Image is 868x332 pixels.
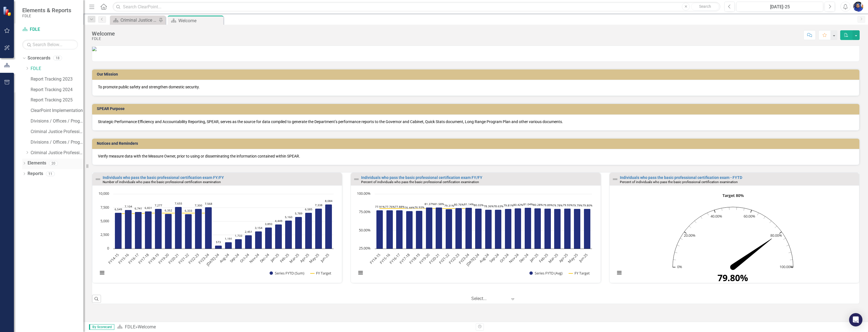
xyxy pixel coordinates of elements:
[22,40,78,49] input: Search Below...
[265,222,272,226] text: 3,893
[185,214,192,249] path: FY21-22, 6,333. Series FYTD (Sum).
[465,252,480,267] text: [DATE]-24
[28,160,46,166] a: Elements
[147,252,160,265] text: FY18-19
[849,313,862,326] div: Open Intercom Messenger
[444,204,454,208] text: 79.31%
[458,252,470,265] text: FY23-24
[135,206,142,210] text: 6,741
[315,208,322,249] path: May-25, 7,338. Series FYTD (Sum).
[127,252,140,265] text: FY16-17
[275,224,282,249] path: Jan-25, 4,449. Series FYTD (Sum).
[95,176,101,183] img: Not Defined
[31,118,83,124] a: Divisions / Offices / Programs
[544,208,551,249] path: Feb-25, 79.88852764. Series FYTD (Avg).
[494,204,503,208] text: 78.63%
[113,2,720,12] input: Search ClearPoint...
[95,191,336,281] svg: Interactive chart
[98,269,106,276] button: View chart menu, Chart
[31,76,83,83] a: Report Tracking 2023
[120,17,157,24] div: Criminal Justice Professionalism, Standards & Training Services Landing Page
[218,252,230,264] text: Aug-24
[354,191,595,281] svg: Interactive chart
[185,209,192,213] text: 6,333
[28,55,50,61] a: Scorecards
[554,209,561,249] path: Mar-25, 79.78224917. Series FYTD (Avg).
[265,227,272,249] path: Dec-24, 3,893. Series FYTD (Sum).
[359,228,371,233] text: 50.00%
[325,199,332,203] text: 8,084
[177,252,190,265] text: FY21-22
[28,171,43,177] a: Reports
[515,208,521,249] path: Nov-24, 80.418154. Series FYTD (Avg).
[489,252,500,264] text: Sep-24
[446,209,452,249] path: FY21-22, 79.31120852. Series FYTD (Avg).
[31,129,83,135] a: Criminal Justice Professionalism, Standards & Training Services
[415,205,424,209] text: 76.93%
[379,252,391,265] text: FY15-16
[239,252,250,263] text: Oct-24
[508,252,520,264] text: Nov-24
[584,209,591,249] path: Jun-25, 79.80256663. Series FYTD (Avg).
[691,3,719,11] button: Search
[319,252,330,263] text: Jun-25
[717,272,748,284] text: 79.80%
[853,2,863,12] img: Somi Akter
[357,191,371,196] text: 100.00%
[100,232,109,237] text: 2,500
[499,252,510,263] text: Oct-24
[779,264,793,269] text: 100.00%
[95,191,339,281] div: Chart. Highcharts interactive chart.
[98,154,300,158] span: Verify measure data with the Measure Owner, prior to using or disseminating the information conta...
[125,324,135,329] a: FDLE
[538,252,549,264] text: Feb-25
[216,240,221,244] text: 573
[612,191,856,281] div: Target 80%. Highcharts interactive chart.
[395,205,405,209] text: 77.88%
[229,252,240,264] text: Sep-24
[103,180,221,184] small: Number of individuals who pass the basic professional certification examination
[197,252,210,265] text: FY23-24
[569,271,590,275] button: Show FY Target
[308,252,320,264] text: May-25
[359,209,371,214] text: 75.00%
[235,234,242,238] text: 1,733
[455,208,462,249] path: FY22-23, 80.76114614. Series FYTD (Avg).
[398,252,411,265] text: FY17-18
[543,203,553,207] text: 79.89%
[736,2,823,12] button: [DATE]-25
[361,180,479,184] small: Percent of individuals who pass the basic professional certification examination
[145,206,152,210] text: 6,831
[369,252,381,265] text: FY14-15
[573,203,582,207] text: 79.79%
[405,206,415,209] text: 76.44%
[111,17,157,24] a: Criminal Justice Professionalism, Standards & Training Services Landing Page
[125,204,132,208] text: 7,104
[205,207,212,249] path: FY23-24, 7,568. Series FYTD (Sum).
[770,233,782,238] text: 80.00%
[225,242,232,249] path: Aug-24, 1,191. Series FYTD (Sum).
[416,211,423,249] path: FY18-19, 76.93202241. Series FYTD (Avg).
[175,201,182,205] text: 7,655
[354,191,598,281] div: Chart. Highcharts interactive chart.
[353,176,360,183] img: Not Defined
[31,108,83,114] a: ClearPoint Implementation
[583,203,592,207] text: 79.80%
[518,252,530,264] text: Dec-24
[22,26,78,33] a: FDLE
[505,209,512,249] path: Oct-24, 79.81113644. Series FYTD (Avg).
[92,47,97,51] img: SPEAR_4_with%20FDLE%20New%20Logo_2.jpg
[426,207,433,249] path: FY19-20, 81.37330259. Series FYTD (Avg).
[525,208,531,249] path: Dec-24, 81.03663614. Series FYTD (Avg).
[529,271,563,275] button: Show Series FYTD (Avg)
[564,208,571,249] path: Apr-25, 79.93445011. Series FYTD (Avg).
[351,173,601,283] div: Double-Click to Edit
[677,264,682,269] text: 0%
[92,173,342,283] div: Double-Click to Edit
[137,252,150,265] text: FY17-18
[558,252,569,263] text: Apr-25
[534,208,541,249] path: Jan-25, 80.27787802. Series FYTD (Avg).
[738,4,821,10] div: [DATE]-25
[92,31,115,37] div: Welcome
